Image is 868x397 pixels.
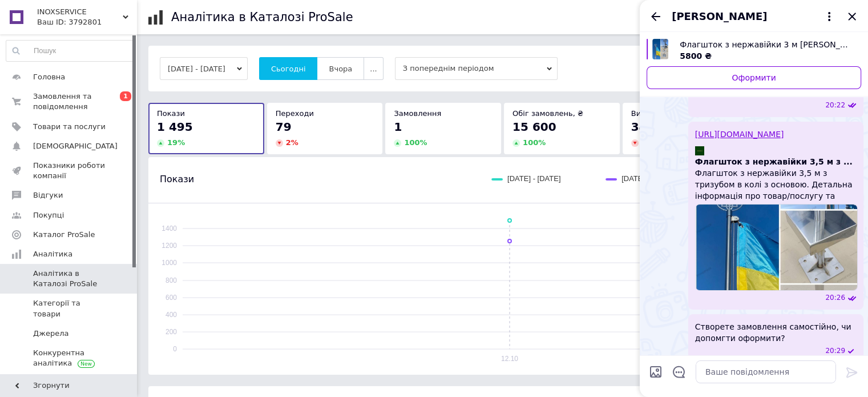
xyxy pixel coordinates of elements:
[695,321,857,344] span: Створете замовлення самостійно, чи допомгти оформити?
[162,242,177,250] text: 1200
[695,130,784,139] a: [URL][DOMAIN_NAME]
[512,120,556,134] span: 15 600
[37,7,123,17] span: INOXSERVICE
[33,190,63,200] span: Відгуки
[649,10,663,23] button: Назад
[160,57,248,80] button: [DATE] - [DATE]
[33,230,95,240] span: Каталог ProSale
[33,122,106,132] span: Товари та послуги
[33,249,72,259] span: Аналітика
[370,65,377,73] span: ...
[165,276,177,284] text: 800
[395,57,558,80] span: З попереднім періодом
[404,138,427,147] span: 100 %
[631,120,675,134] span: 341.36
[162,259,177,267] text: 1000
[157,120,193,134] span: 1 495
[695,156,853,167] span: Флагшток з нержавійки 3,5 м з ...
[647,39,861,62] a: Переглянути товар
[157,109,185,118] span: Покази
[680,39,852,50] span: Флагшток з нержавійки 3 м [PERSON_NAME], з роликами
[672,9,767,24] span: [PERSON_NAME]
[286,138,298,147] span: 2 %
[165,311,177,319] text: 400
[276,109,314,118] span: Переходи
[523,138,546,147] span: 100 %
[317,57,364,80] button: Вчора
[672,364,687,379] button: Відкрити шаблони відповідей
[680,51,712,61] span: 5800 ₴
[631,109,675,118] span: Витрати, ₴
[173,345,177,353] text: 0
[33,298,106,319] span: Категорії та товари
[33,161,106,181] span: Показники роботи компанії
[512,109,583,118] span: Обіг замовлень, ₴
[120,91,131,101] span: 1
[165,328,177,336] text: 200
[394,109,441,118] span: Замовлення
[364,57,383,80] button: ...
[33,141,118,151] span: [DEMOGRAPHIC_DATA]
[647,66,861,89] a: Оформити
[825,101,845,110] span: 20:22 12.10.2025
[37,17,137,27] div: Ваш ID: 3792801
[845,10,859,23] button: Закрити
[259,57,318,80] button: Сьогодні
[33,328,68,339] span: Джерела
[160,173,194,186] span: Покази
[276,120,292,134] span: 79
[825,293,845,303] span: 20:26 12.10.2025
[695,204,858,291] img: Флагшток з нержавійки 3,5 м з ...
[394,120,402,134] span: 1
[33,210,64,220] span: Покупці
[171,10,353,24] h1: Аналітика в Каталозі ProSale
[33,348,106,368] span: Конкурентна аналітика
[165,294,177,302] text: 600
[33,268,106,289] span: Аналітика в Каталозі ProSale
[167,138,185,147] span: 19 %
[6,41,134,61] input: Пошук
[33,72,65,82] span: Головна
[501,355,518,363] text: 12.10
[652,39,668,59] img: 6419344384_w700_h500_flagshtok-3-m.jpg
[695,167,857,202] span: Флагшток з нержавійки 3,5 м з тризубом в колі з основою. Детальна інформація про товар/послугу та...
[329,65,352,73] span: Вчора
[271,65,306,73] span: Сьогодні
[672,9,836,24] button: [PERSON_NAME]
[695,146,704,155] img: Флагшток з нержавійки 3,5 м з ...
[162,224,177,232] text: 1400
[825,346,845,356] span: 20:29 12.10.2025
[33,91,106,112] span: Замовлення та повідомлення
